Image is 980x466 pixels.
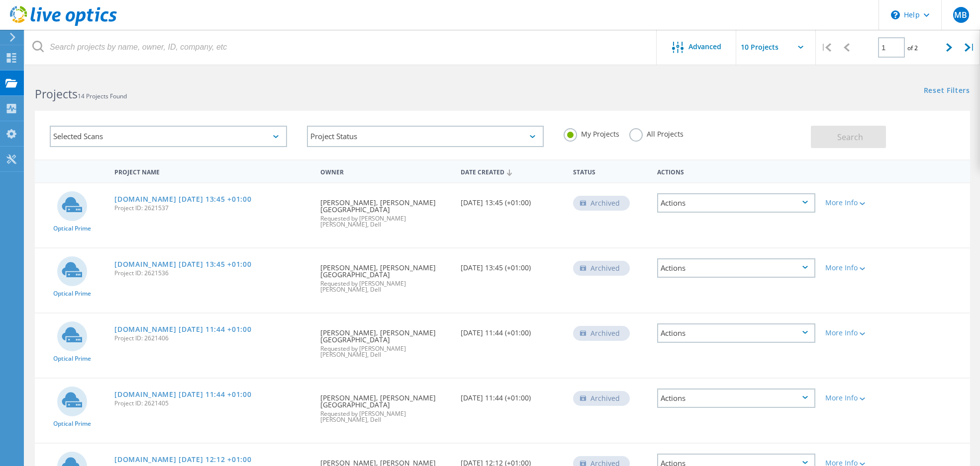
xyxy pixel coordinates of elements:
button: Search [811,126,886,148]
span: Requested by [PERSON_NAME] [PERSON_NAME], Dell [320,216,451,228]
span: Project ID: 2621406 [114,335,310,341]
a: [DOMAIN_NAME] [DATE] 12:12 +01:00 [114,456,251,463]
div: More Info [825,329,890,336]
span: Advanced [688,43,721,50]
div: [PERSON_NAME], [PERSON_NAME][GEOGRAPHIC_DATA] [315,183,456,237]
span: Requested by [PERSON_NAME] [PERSON_NAME], Dell [320,281,451,293]
label: All Projects [629,128,684,138]
div: [PERSON_NAME], [PERSON_NAME][GEOGRAPHIC_DATA] [315,313,456,368]
a: [DOMAIN_NAME] [DATE] 13:45 +01:00 [114,261,251,268]
div: More Info [825,199,890,206]
span: of 2 [907,44,918,52]
div: Actions [657,388,815,408]
span: Optical Prime [53,421,91,427]
span: Search [837,132,863,143]
div: | [960,30,980,65]
span: Optical Prime [53,226,91,232]
div: Actions [652,162,820,180]
div: Actions [657,258,815,278]
a: [DOMAIN_NAME] [DATE] 11:44 +01:00 [114,391,251,398]
div: | [816,30,836,65]
label: My Projects [564,128,619,138]
div: Owner [315,162,456,180]
div: Project Status [307,126,544,147]
div: Actions [657,323,815,343]
a: Live Optics Dashboard [10,21,117,28]
span: Requested by [PERSON_NAME] [PERSON_NAME], Dell [320,346,451,358]
span: Optical Prime [53,291,91,297]
span: Optical Prime [53,356,91,362]
span: MB [954,11,967,19]
div: [PERSON_NAME], [PERSON_NAME][GEOGRAPHIC_DATA] [315,379,456,433]
span: Project ID: 2621536 [114,270,310,276]
div: [DATE] 11:44 (+01:00) [456,379,568,411]
div: Actions [657,193,815,213]
div: [DATE] 13:45 (+01:00) [456,183,568,216]
div: More Info [825,264,890,271]
div: Archived [573,326,630,341]
span: 14 Projects Found [78,92,127,100]
div: Selected Scans [50,126,287,147]
span: Project ID: 2621405 [114,400,310,406]
span: Project ID: 2621537 [114,205,310,211]
b: Projects [35,86,78,102]
svg: \n [891,10,900,19]
div: Archived [573,391,630,406]
span: Requested by [PERSON_NAME] [PERSON_NAME], Dell [320,411,451,423]
div: Archived [573,261,630,276]
div: [PERSON_NAME], [PERSON_NAME][GEOGRAPHIC_DATA] [315,248,456,303]
div: [DATE] 11:44 (+01:00) [456,313,568,346]
div: Date Created [456,162,568,181]
div: Project Name [109,162,315,180]
div: Archived [573,196,630,211]
div: More Info [825,394,890,401]
a: [DOMAIN_NAME] [DATE] 13:45 +01:00 [114,196,251,203]
a: [DOMAIN_NAME] [DATE] 11:44 +01:00 [114,326,251,333]
a: Reset Filters [924,87,970,95]
div: [DATE] 13:45 (+01:00) [456,248,568,281]
input: Search projects by name, owner, ID, company, etc [25,30,657,65]
div: Status [568,162,652,180]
